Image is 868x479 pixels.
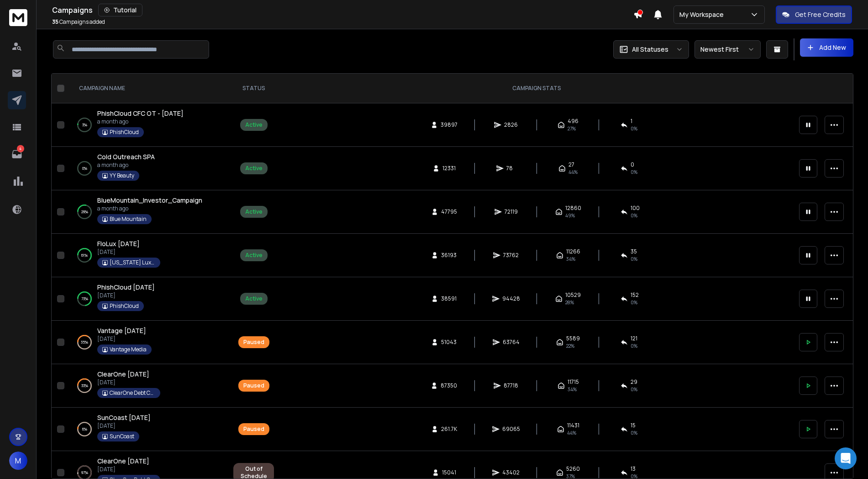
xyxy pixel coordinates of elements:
th: STATUS [228,74,279,103]
p: [DATE] [97,292,155,299]
span: 34 % [566,255,575,263]
span: 34 % [568,386,577,393]
p: a month ago [97,161,155,169]
td: 73%PhishCloud [DATE][DATE]PhishCloud [68,277,228,321]
button: Newest First [694,40,761,59]
span: 69065 [502,425,520,433]
a: SunCoast [DATE] [97,413,151,422]
span: 11266 [566,248,580,255]
p: [DATE] [97,422,151,430]
td: 0%Cold Outreach SPAa month agoYY Beauty [68,147,228,190]
td: 33%ClearOne [DATE][DATE]ClearOne Debt Consolidation [68,364,228,408]
button: Add New [800,38,853,57]
span: 27 % [568,125,576,132]
th: CAMPAIGN NAME [68,74,228,103]
span: 0 % [631,342,637,350]
p: 73 % [81,294,88,303]
button: Tutorial [98,4,142,16]
span: 2826 [504,121,518,129]
span: PhishCloud CFC OT - [DATE] [97,109,184,118]
span: ClearOne [DATE] [97,370,149,378]
div: Campaigns [52,4,633,16]
span: 28 % [565,299,574,306]
a: BlueMountain_Investor_Campaign [97,196,202,205]
p: [DATE] [97,379,160,386]
span: 0 % [631,386,637,393]
button: Get Free Credits [776,5,852,24]
span: 29 [631,378,637,386]
a: 4 [8,145,26,163]
span: 94428 [502,295,520,302]
td: 3%PhishCloud CFC OT - [DATE]a month agoPhishCloud [68,103,228,147]
a: FloLux [DATE] [97,239,140,248]
span: 15041 [442,469,456,476]
p: 6 % [82,425,87,434]
span: Vantage [DATE] [97,326,146,335]
span: PhishCloud [DATE] [97,283,155,291]
span: 11431 [567,422,579,429]
span: 39897 [441,121,458,129]
span: 0 % [631,168,637,176]
p: 33 % [81,381,88,390]
p: My Workspace [679,10,727,19]
span: 0 % [631,299,637,306]
button: M [9,452,27,470]
p: Vantage Media [110,346,147,353]
td: 61%FloLux [DATE][DATE][US_STATE] Luxury [68,234,228,277]
span: 43402 [502,469,520,476]
span: 51043 [441,339,457,346]
span: 152 [631,291,639,299]
span: 0 % [631,255,637,263]
p: [DATE] [97,466,160,473]
a: Cold Outreach SPA [97,152,155,161]
td: 6%SunCoast [DATE][DATE]SunCoast [68,408,228,451]
span: 0 % [631,125,637,132]
th: CAMPAIGN STATS [279,74,794,103]
span: 0 % [631,212,637,219]
span: 22 % [566,342,574,350]
p: 4 [17,145,24,152]
span: 261.7K [441,425,457,433]
div: Active [245,165,263,172]
span: ClearOne [DATE] [97,457,149,465]
span: 47795 [441,208,457,215]
span: 100 [631,205,640,212]
span: 87350 [441,382,457,389]
div: Active [245,295,263,302]
p: 61 % [81,251,88,260]
p: a month ago [97,118,184,125]
p: a month ago [97,205,202,212]
p: ClearOne Debt Consolidation [110,389,155,397]
span: 87718 [504,382,518,389]
p: [DATE] [97,248,160,256]
span: 78 [506,165,516,172]
p: 3 % [82,120,87,129]
span: 0 [631,161,634,168]
p: PhishCloud [110,302,139,310]
span: 72119 [505,208,518,215]
span: 0 % [631,429,637,436]
span: 5589 [566,335,580,342]
span: 11715 [568,378,579,386]
span: 44 % [568,168,578,176]
span: 12331 [442,165,456,172]
div: Active [245,208,263,215]
div: Active [245,252,263,259]
p: 35 % [81,338,88,347]
span: 13 [631,465,636,473]
div: Open Intercom Messenger [835,447,857,469]
td: 29%BlueMountain_Investor_Campaigna month agoBlue Mountain [68,190,228,234]
p: [DATE] [97,335,152,343]
div: Paused [243,339,264,346]
p: 97 % [81,468,88,477]
p: [US_STATE] Luxury [110,259,155,266]
span: FloLux [DATE] [97,239,140,248]
p: All Statuses [632,45,668,54]
p: Blue Mountain [110,215,147,223]
a: PhishCloud CFC OT - [DATE] [97,109,184,118]
span: 1 [631,118,632,125]
p: SunCoast [110,433,134,440]
td: 35%Vantage [DATE][DATE]Vantage Media [68,321,228,364]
